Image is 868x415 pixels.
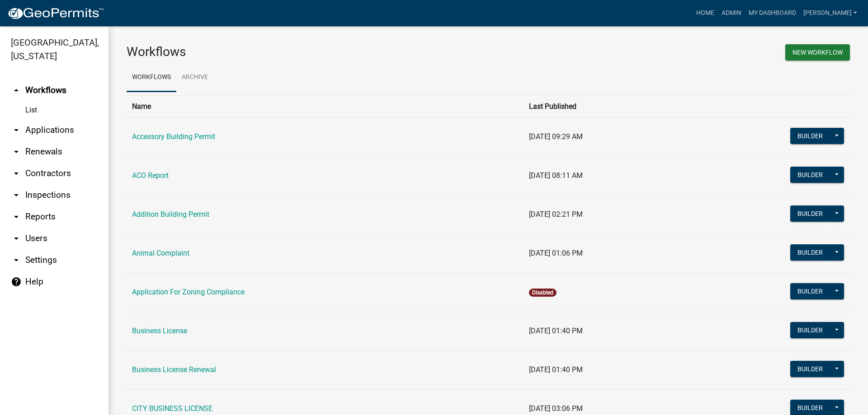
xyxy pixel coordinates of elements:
[127,95,524,117] th: Name
[790,322,830,338] button: Builder
[529,210,583,219] span: [DATE] 02:21 PM
[11,233,22,244] i: arrow_drop_down
[790,167,830,183] button: Builder
[529,365,583,374] span: [DATE] 01:40 PM
[132,249,189,257] a: Animal Complaint
[693,5,718,22] a: Home
[132,132,215,141] a: Accessory Building Permit
[11,255,22,266] i: arrow_drop_down
[11,146,22,157] i: arrow_drop_down
[524,95,686,117] th: Last Published
[718,5,745,22] a: Admin
[11,211,22,222] i: arrow_drop_down
[529,326,583,335] span: [DATE] 01:40 PM
[529,289,557,297] span: Disabled
[132,171,169,180] a: ACO Report
[11,125,22,135] i: arrow_drop_down
[790,244,830,261] button: Builder
[529,171,583,180] span: [DATE] 08:11 AM
[790,361,830,377] button: Builder
[529,249,583,257] span: [DATE] 01:06 PM
[11,85,22,96] i: arrow_drop_up
[790,128,830,144] button: Builder
[785,44,850,61] button: New Workflow
[176,63,213,92] a: Archive
[132,365,216,374] a: Business License Renewal
[800,5,861,22] a: [PERSON_NAME]
[529,132,583,141] span: [DATE] 09:29 AM
[127,63,176,92] a: Workflows
[11,276,22,287] i: help
[132,210,209,219] a: Addition Building Permit
[127,44,481,60] h3: Workflows
[132,404,212,413] a: CITY BUSINESS LICENSE
[790,205,830,222] button: Builder
[11,190,22,201] i: arrow_drop_down
[132,288,245,296] a: Application For Zoning Compliance
[790,283,830,299] button: Builder
[529,404,583,413] span: [DATE] 03:06 PM
[745,5,800,22] a: My Dashboard
[132,326,187,335] a: Business License
[11,168,22,179] i: arrow_drop_down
